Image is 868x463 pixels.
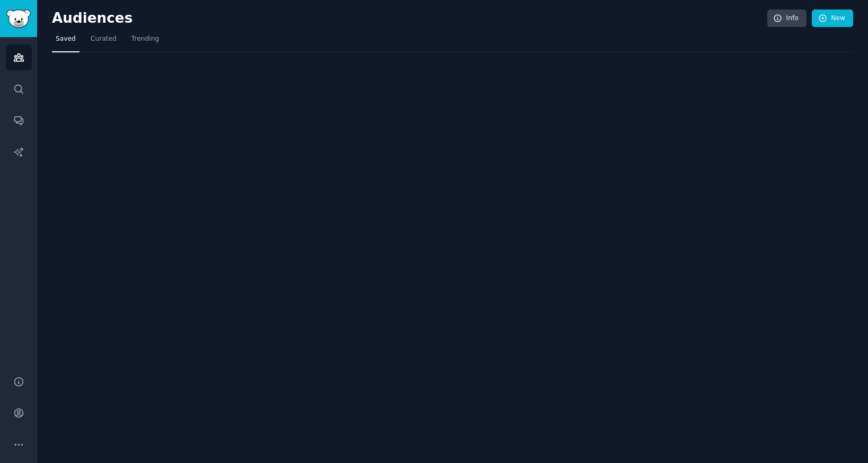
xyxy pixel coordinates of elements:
a: Curated [87,31,120,52]
img: GummySearch logo [6,10,31,28]
a: Trending [128,31,163,52]
span: Saved [56,34,76,44]
a: Info [767,10,807,28]
span: Curated [91,34,117,44]
span: Trending [131,34,159,44]
h2: Audiences [52,10,767,27]
a: Saved [52,31,79,52]
a: New [812,10,853,28]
